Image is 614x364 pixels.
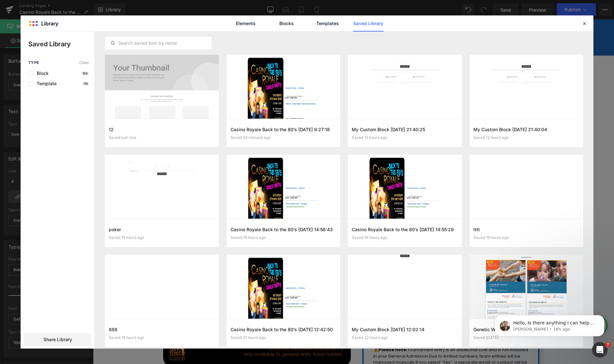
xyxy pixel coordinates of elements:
span: Teams Poker Tournament & Best Dressed Prize! [305,151,431,159]
div: Saved 19 hours ago [109,235,215,240]
span: If you select “Yes”, a separate email or contact will be sent with instructions to complete your ... [280,340,434,352]
h3: My Custom Block [DATE] 12:02:14 [352,326,458,333]
div: Saved 19 hours ago [473,235,580,240]
p: ⚠️ [280,327,435,352]
div: Saved [DATE] [473,335,580,340]
img: Save Our Sons Duchenne Foundation [18,5,98,32]
div: Saved 53 minutes ago [230,135,337,140]
h3: Casino Royale Back to the 80’s [DATE] 12:42:50 [230,326,337,333]
h3: 888 [109,326,215,333]
p: Saved Library [28,39,94,49]
strong: Date: [290,107,305,114]
p: 194 [81,71,89,75]
h3: 12 [109,126,215,133]
div: The Showroom, [GEOGRAPHIC_DATA] [288,126,444,142]
b: Does not include Poker Tournament. [286,227,380,233]
span: $180.00 [252,54,269,61]
span: How You Can Help [326,15,369,21]
a: Templates [312,15,343,32]
h3: Casino Royale Back to the 80’s [DATE] 9:27:18 [230,126,337,133]
h3: Casino Royale Back to the 80’s [DATE] 14:55:29 [352,226,458,233]
span: How We Help [285,15,317,21]
p: ⏰ [274,116,288,125]
div: Saved 12 hours ago [352,135,458,140]
div: Saved 19 hours ago [352,235,458,240]
span: Home [155,15,169,21]
div: Saved 19 hours ago [109,335,215,340]
button: About Us [253,14,283,22]
i: Requires 2x General Entry tickets [288,276,371,283]
a: Elements [230,15,261,32]
b: Add-On: Team Poker Tournament Entry [280,262,422,272]
h1: Casino Royale Back [272,75,444,88]
p: 116 [82,82,89,86]
button: How We Help [284,14,323,22]
li: Compete for a share of the $10,000 prize pool [280,292,435,300]
p: 📍 [274,126,288,134]
span: Duchenne & [PERSON_NAME] [173,15,245,21]
span: Please note: [285,327,314,333]
h3: tttt [473,226,580,233]
span: League Club [290,126,441,142]
strong: Location: [290,126,316,133]
span: Due to limited numbers, team entries will be managed manually. [280,334,427,346]
h3: Casino Royale Back to the 80’s [DATE] 14:56:43 [230,226,337,233]
a: Events [377,14,396,22]
a: Saved Library [353,15,384,32]
h3: My Custom Block [DATE] 21:40:04 [473,126,580,133]
p: ❌ [280,227,435,234]
span: 7 [605,342,610,347]
strong: Team Poker Tournament Entry (2 players) [288,284,403,292]
span: About Us [255,15,276,21]
button: News & Updates [398,14,444,22]
li: 5-hour drinks package [280,207,435,215]
div: Saved 21 hours ago [230,335,337,340]
h1: to the 80's Dance Party [272,88,444,101]
a: Blocks [271,15,302,32]
span: Total - $180+GST [281,239,342,249]
iframe: Intercom notifications message [485,302,614,347]
h3: Genetic Webinar Series - Sept [DATE] 16:41:52 [473,326,580,333]
button: How You Can Help [325,14,376,22]
span: Template [33,81,57,86]
iframe: Intercom live chat [592,342,608,358]
div: Saved 22 hours ago [352,335,458,340]
li: 1x General Entry [280,190,435,199]
p: 📅 [274,107,288,115]
div: Saved 19 hours ago [230,235,337,240]
input: Search saved item by name [105,39,211,47]
span: Add - $220+GST ($110pp) [281,314,372,324]
li: FREE $50 chip for gaming floor [280,215,435,223]
a: Home [153,14,170,22]
span: Block [33,71,49,76]
h3: Special: [277,152,439,158]
div: Saved just now [109,135,215,140]
h3: My Custom Block [DATE] 21:40:25 [352,126,458,133]
div: [DATE] [288,107,444,115]
button: Duchenne & [PERSON_NAME] [172,14,252,22]
div: Saved 12 hours ago [473,135,580,140]
span: General Entry – 1 Person [280,178,366,188]
span: Tournament entry is an additional cost and is not included in your General Admission. [280,327,435,340]
b: Time: 6.30pm Start [290,116,345,124]
span: News & Updates [399,15,438,21]
span: Events [379,15,395,21]
span: Share Library [43,336,72,343]
li: Limited to 50 teams (100 players total) [280,300,435,309]
h3: poker [109,226,215,233]
li: Substantial canape platters [280,199,435,207]
span: Type [28,60,39,65]
span: Clear [79,60,89,65]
